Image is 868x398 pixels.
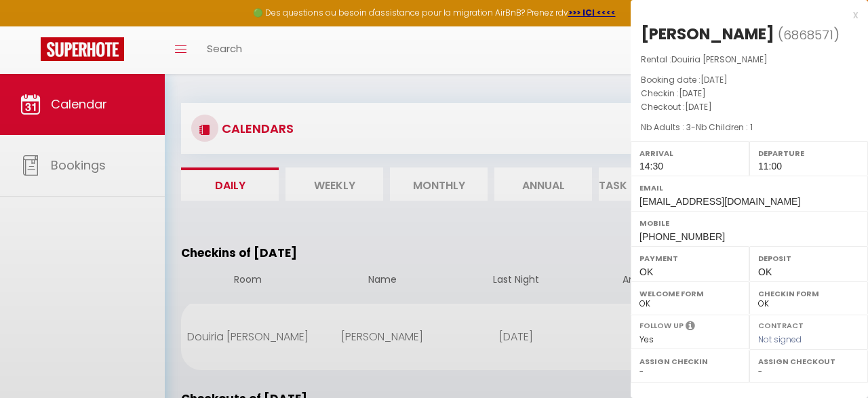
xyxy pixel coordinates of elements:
span: [EMAIL_ADDRESS][DOMAIN_NAME] [639,196,800,207]
label: Welcome form [639,287,741,300]
span: Not signed [758,334,802,345]
span: [DATE] [701,74,728,85]
span: Nb Children : 1 [696,121,753,133]
i: Select YES if you want to send post-checkout messages sequences [686,320,695,335]
label: Assign Checkout [758,355,859,368]
p: Rental : [641,53,858,66]
p: Checkin : [641,87,858,100]
label: Checkin form [758,287,859,300]
label: Deposit [758,252,859,265]
span: 11:00 [758,161,782,172]
label: Payment [639,252,741,265]
label: Arrival [639,146,741,160]
span: 14:30 [639,161,663,172]
div: [PERSON_NAME] [641,23,774,45]
span: OK [639,266,653,277]
label: Follow up [639,320,684,332]
span: 6868571 [783,26,833,43]
span: [DATE] [685,101,712,113]
label: Email [639,181,859,195]
div: x [631,7,858,23]
p: - [641,121,858,134]
label: Departure [758,146,859,160]
span: [DATE] [679,87,706,99]
span: Douiria [PERSON_NAME] [671,54,768,65]
p: Checkout : [641,100,858,114]
span: Nb Adults : 3 [641,121,691,133]
label: Mobile [639,216,859,230]
label: Contract [758,320,804,329]
p: Booking date : [641,73,858,87]
span: [PHONE_NUMBER] [639,231,725,242]
span: OK [758,266,772,277]
label: Assign Checkin [639,355,741,368]
span: ( ) [778,25,840,44]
